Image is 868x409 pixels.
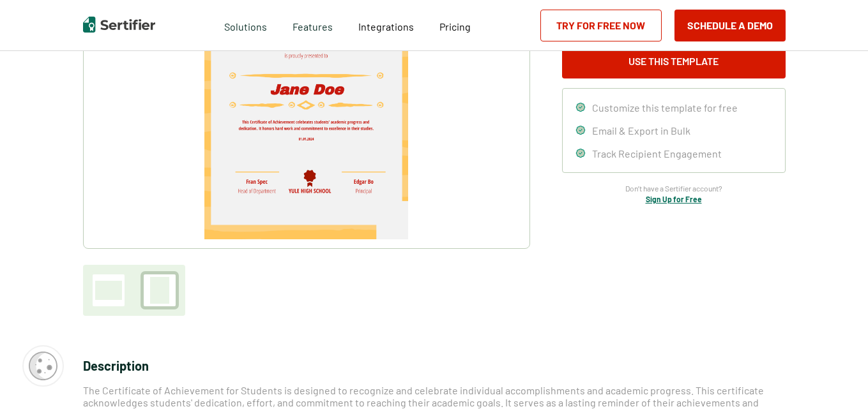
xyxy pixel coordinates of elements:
img: Cookie Popup Icon [29,352,57,380]
button: Use This Template [562,42,786,78]
span: Features [293,17,333,33]
span: Pricing [439,20,471,33]
a: Integrations [358,17,414,33]
span: Customize this template for free [592,101,738,114]
button: Schedule a Demo [674,10,786,41]
span: Description [83,358,149,373]
iframe: Chat Widget [804,348,868,409]
span: Track Recipient Engagement [592,147,722,160]
a: Pricing [439,17,471,33]
span: Solutions [224,17,267,33]
a: Try for Free Now [540,10,662,41]
span: Integrations [358,20,414,33]
img: Sertifier | Digital Credentialing Platform [83,17,155,33]
span: Email & Export in Bulk [592,124,690,137]
a: Sign Up for Free [646,195,702,204]
span: Don’t have a Sertifier account? [625,182,722,195]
